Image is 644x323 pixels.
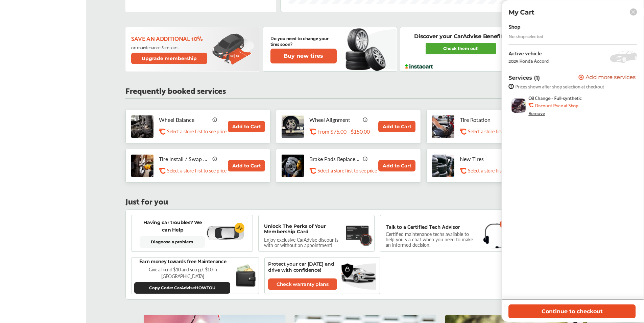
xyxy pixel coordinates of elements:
[386,232,478,246] p: Certified maintenance techs available to help you via chat when you need to make an informed deci...
[139,257,226,265] p: Earn money towards free Maintenance
[345,25,389,73] img: new-tire.a0c7fe23.svg
[460,156,510,162] p: New Tires
[317,128,369,135] p: From $75.00 - $150.00
[125,87,226,93] p: Frequently booked services
[140,219,206,234] p: Having car troubles? We can Help
[270,49,338,63] a: Buy new tires
[432,115,454,138] img: tire-rotation-thumb.jpg
[508,75,540,81] p: Services (1)
[268,278,337,290] a: Check warranty plans
[268,261,342,273] p: Protect your car [DATE] and drive with confidence!
[378,121,415,132] button: Add to Cart
[264,223,343,234] p: Unlock The Perks of Your Membership Card
[432,155,454,177] img: new-tires-thumb.jpg
[131,34,209,42] p: Save an additional 10%
[468,167,527,174] p: Select a store first to see price
[363,117,368,122] img: info_icon_vector.svg
[282,115,304,138] img: wheel-alignment-thumb.jpg
[131,155,153,177] img: tire-install-swap-tires-thumb.jpg
[131,45,209,50] p: on maintenance & repairs
[134,282,230,294] button: Copy Code: CarAdviseHOWTOU
[610,51,637,63] img: placeholder_car.5a1ece94.svg
[508,50,549,56] div: Active vehicle
[341,263,376,290] img: bg-ellipse.2da0866b.svg
[270,35,337,47] p: Do you need to change your tires soon?
[131,115,153,138] img: tire-wheel-balance-thumb.jpg
[508,58,549,63] div: 2025 Honda Accord
[140,236,205,248] a: Diagnose a problem
[212,156,218,161] img: info_icon_vector.svg
[528,95,582,101] span: Oil Change - Full-synthetic
[131,53,208,64] button: Upgrade membership
[578,75,637,81] a: Add more services
[483,223,508,248] img: headphones.1b115f31.svg
[125,197,168,204] p: Just for you
[270,49,337,63] button: Buy new tires
[386,223,460,230] p: Talk to a Certified Tech Advisor
[159,116,210,123] p: Wheel Balance
[206,226,244,241] img: diagnose-vehicle.c84bcb0a.svg
[511,99,526,113] img: oil-change-thumb.jpg
[159,156,210,162] p: Tire Install / Swap Tires
[228,121,265,132] button: Add to Cart
[578,75,636,81] button: Add more services
[586,75,636,81] span: Add more services
[341,263,354,278] img: warranty.a715e77d.svg
[508,8,534,16] p: My Cart
[212,117,218,122] img: info_icon_vector.svg
[346,223,369,242] img: maintenance-card.27cfeff5.svg
[468,128,527,135] p: Select a store first to see price
[515,84,604,89] span: Prices shown after shop selection at checkout
[228,160,265,171] button: Add to Cart
[359,233,373,246] img: badge.f18848ea.svg
[404,64,434,69] img: instacart-logo.217963cc.svg
[235,223,245,233] img: cardiogram-logo.18e20815.svg
[414,33,507,40] p: Discover your CarAdvise Benefits!
[309,116,360,123] p: Wheel Alignment
[344,266,350,272] img: lock-icon.a4a4a2b2.svg
[508,304,636,318] button: Continue to checkout
[309,156,360,162] p: Brake Pads Replacement
[317,167,377,174] p: Select a store first to see price
[167,128,226,135] p: Select a store first to see price
[528,110,545,116] div: Remove
[508,33,543,39] div: No shop selected
[363,156,368,161] img: info_icon_vector.svg
[378,160,415,171] button: Add to Cart
[212,33,254,65] img: update-membership.81812027.svg
[460,116,510,123] p: Tire Rotation
[426,43,496,54] a: Check them out!
[341,265,376,286] img: vehicle.3f86c5e7.svg
[500,220,508,228] img: check-icon.521c8815.svg
[508,22,520,31] div: Shop
[282,155,304,177] img: brake-pads-replacement-thumb.jpg
[134,266,231,279] p: Give a friend $10 and you get $10 in [GEOGRAPHIC_DATA]
[508,84,514,89] img: info-strock.ef5ea3fe.svg
[236,264,256,287] img: black-wallet.e93b9b5d.svg
[167,167,226,174] p: Select a store first to see price
[535,103,578,108] b: Discount Price at Shop
[264,237,345,248] p: Enjoy exclusive CarAdvise discounts with or without an appointment!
